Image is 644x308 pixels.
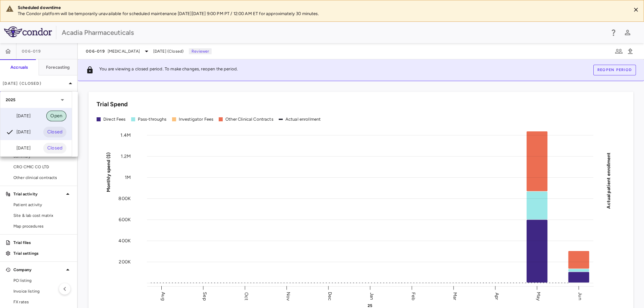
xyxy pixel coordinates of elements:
p: 2025 [6,97,16,103]
div: 2025 [0,92,72,108]
div: [DATE] [6,112,31,120]
span: Open [46,112,66,120]
div: [DATE] [6,128,31,136]
span: Closed [43,128,66,136]
div: [DATE] [6,144,31,152]
span: Closed [43,144,66,152]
